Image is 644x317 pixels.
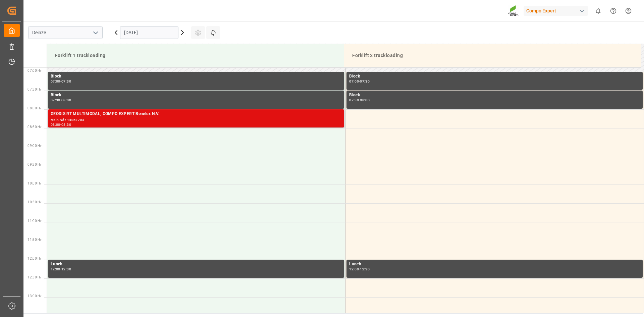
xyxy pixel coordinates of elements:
[28,294,41,298] span: 13:00 Hr
[120,26,178,39] input: DD.MM.YYYY
[51,268,60,271] div: 12:00
[60,123,61,126] div: -
[51,80,60,83] div: 07:00
[28,106,41,110] span: 08:00 Hr
[51,92,341,99] div: Block
[28,275,41,279] span: 12:30 Hr
[349,261,640,268] div: Lunch
[349,73,640,80] div: Block
[350,49,636,62] div: Forklift 2 truckloading
[359,268,360,271] div: -
[28,69,41,72] span: 07:00 Hr
[90,28,100,38] button: open menu
[349,99,359,102] div: 07:30
[60,268,61,271] div: -
[28,313,41,317] span: 13:30 Hr
[28,88,41,91] span: 07:30 Hr
[61,99,71,102] div: 08:00
[360,99,370,102] div: 08:00
[28,181,41,185] span: 10:00 Hr
[28,144,41,148] span: 09:00 Hr
[359,99,360,102] div: -
[359,80,360,83] div: -
[349,92,640,99] div: Block
[51,73,341,80] div: Block
[60,80,61,83] div: -
[28,257,41,260] span: 12:00 Hr
[51,123,60,126] div: 08:00
[28,238,41,242] span: 11:30 Hr
[52,49,338,62] div: Forklift 1 truckloading
[61,123,71,126] div: 08:30
[51,261,341,268] div: Lunch
[51,99,60,102] div: 07:30
[28,125,41,129] span: 08:30 Hr
[28,200,41,204] span: 10:30 Hr
[28,219,41,223] span: 11:00 Hr
[61,268,71,271] div: 12:30
[61,80,71,83] div: 07:30
[51,111,341,117] div: GEODIS RT MULTIMODAL, COMPO EXPERT Benelux N.V.
[349,268,359,271] div: 12:00
[28,26,103,39] input: Type to search/select
[349,80,359,83] div: 07:00
[360,80,370,83] div: 07:30
[28,163,41,166] span: 09:30 Hr
[360,268,370,271] div: 12:30
[51,117,341,123] div: Main ref : 14052703
[60,99,61,102] div: -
